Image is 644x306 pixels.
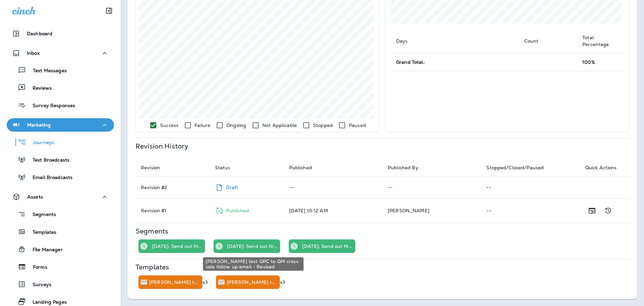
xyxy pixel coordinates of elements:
[27,194,43,200] p: Assets
[227,279,277,285] p: [PERSON_NAME] test QPC to QM cross sale follow up email - Revised
[139,239,149,253] div: Time Trigger
[27,31,52,36] p: Dashboard
[284,159,382,177] th: Published
[227,244,277,249] p: [DATE]: Send out first email to QPC customers due in December
[284,199,382,223] td: [DATE] 10:12 AM
[216,275,227,289] div: Send Email
[7,242,114,256] button: File Manager
[152,239,205,253] div: October 15th: Send out first email to QPC customers due in November
[580,159,629,177] th: Quick Actions
[391,29,519,53] th: Days
[226,185,238,190] p: Draft
[139,275,149,289] div: Send Email
[26,157,69,164] p: Text Broadcasts
[26,247,63,253] p: File Manager
[210,159,284,177] th: Status
[7,27,114,40] button: Dashboard
[7,135,114,149] button: Journeys
[289,239,300,253] div: Time Trigger
[7,46,114,60] button: Inbox
[7,170,114,184] button: Email Broadcasts
[136,143,188,149] p: Revision History
[152,244,202,249] p: [DATE]: Send out first email to QPC customers due in November
[136,199,210,223] td: Revision # 1
[262,123,297,128] p: Not Applicable
[149,275,202,289] div: Hannah test QPC to QM cross sale - Revised
[382,159,481,177] th: Published By
[26,140,54,146] p: Journeys
[195,123,210,128] p: Failure
[289,185,377,190] p: --
[26,229,56,236] p: Templates
[601,204,615,217] button: Show Change Log
[7,63,114,77] button: Text Messages
[227,239,280,253] div: October 22: Send out first email to QPC customers due in December
[26,212,56,218] p: Segments
[388,185,476,190] p: --
[27,122,51,128] p: Marketing
[136,159,210,177] th: Revision
[280,279,285,285] p: x3
[486,208,574,213] p: --
[214,239,224,253] div: Time Trigger
[203,279,208,285] p: x3
[136,177,210,199] td: Revision # 2
[577,29,624,53] th: Total Percentage
[149,279,200,285] p: [PERSON_NAME] test QPC to QM cross sale - Revised
[7,118,114,132] button: Marketing
[26,264,47,271] p: Forms
[203,257,304,271] div: [PERSON_NAME] test QPC to QM cross sale follow up email - Revised
[481,159,580,177] th: Stopped/Closed/Paused
[227,275,280,289] div: Hannah test QPC to QM cross sale follow up email - Revised
[226,123,246,128] p: Ongoing
[7,225,114,239] button: Templates
[100,4,118,17] button: Collapse Sidebar
[313,123,333,128] p: Stopped
[7,152,114,167] button: Text Broadcasts
[396,59,425,65] span: Grand Total:
[136,264,169,270] p: Templates
[7,98,114,112] button: Survey Responses
[26,103,75,109] p: Survey Responses
[349,123,366,128] p: Paused
[7,260,114,274] button: Forms
[382,199,481,223] td: [PERSON_NAME]
[26,299,67,306] p: Landing Pages
[26,282,51,288] p: Surveys
[160,123,178,128] p: Success
[136,228,168,234] p: Segments
[26,85,52,92] p: Reviews
[7,190,114,204] button: Assets
[26,175,72,181] p: Email Broadcasts
[7,277,114,291] button: Surveys
[486,185,574,190] p: --
[226,208,249,213] p: Published
[27,50,40,56] p: Inbox
[582,59,595,65] span: 100%
[585,204,599,217] button: Show Release Notes
[7,207,114,221] button: Segments
[26,68,67,74] p: Text Messages
[7,81,114,95] button: Reviews
[519,29,577,53] th: Count
[302,244,353,249] p: [DATE]: Send out first email to QPC customers due in October
[302,239,355,253] div: October 8th: Send out first email to QPC customers due in October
